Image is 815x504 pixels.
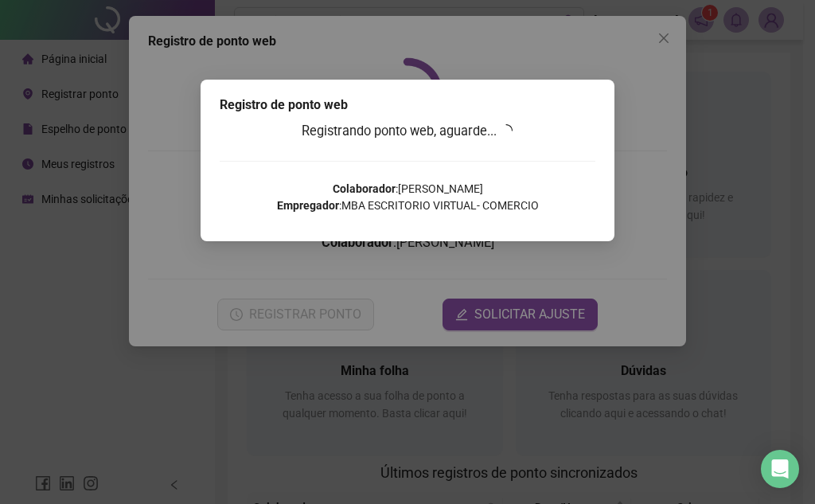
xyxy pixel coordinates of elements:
p: : [PERSON_NAME] : MBA ESCRITORIO VIRTUAL- COMERCIO [220,181,595,214]
span: loading [500,123,514,138]
h3: Registrando ponto web, aguarde... [220,121,595,142]
strong: Empregador [277,199,339,212]
div: Open Intercom Messenger [761,450,799,488]
strong: Colaborador [333,182,396,195]
div: Registro de ponto web [220,96,595,115]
